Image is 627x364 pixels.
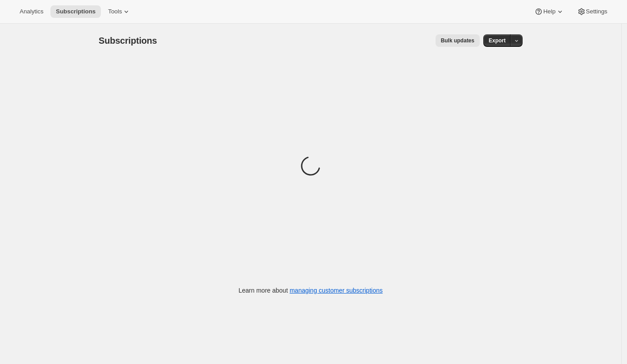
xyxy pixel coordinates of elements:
[483,34,511,47] button: Export
[239,286,383,295] p: Learn more about
[56,8,96,15] span: Subscriptions
[108,8,122,15] span: Tools
[572,5,613,18] button: Settings
[99,36,157,45] span: Subscriptions
[586,8,607,15] span: Settings
[543,8,555,15] span: Help
[20,8,43,15] span: Analytics
[436,34,480,47] button: Bulk updates
[529,5,569,18] button: Help
[14,5,49,18] button: Analytics
[50,5,101,18] button: Subscriptions
[290,287,383,294] a: managing customer subscriptions
[103,5,136,18] button: Tools
[441,37,474,44] span: Bulk updates
[489,37,506,44] span: Export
